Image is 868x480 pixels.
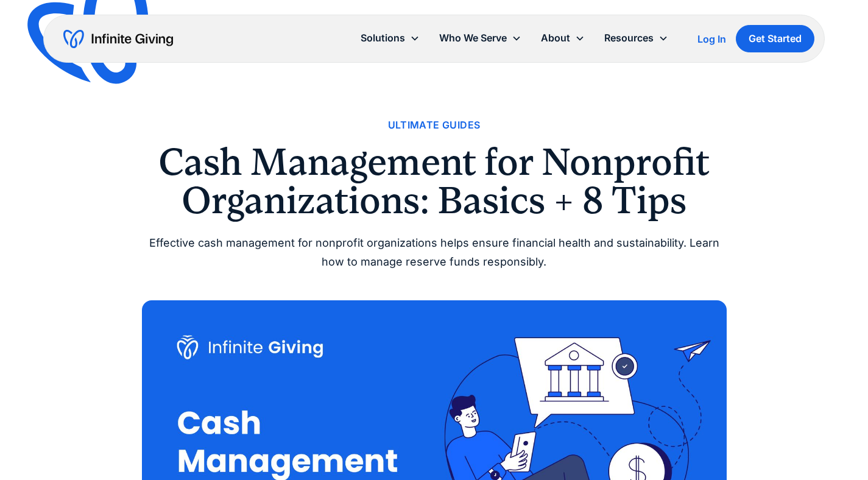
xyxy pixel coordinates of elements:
div: Effective cash management for nonprofit organizations helps ensure financial health and sustainab... [142,234,727,271]
div: Who We Serve [429,25,531,51]
a: home [63,29,173,49]
a: Log In [697,32,726,46]
h1: Cash Management for Nonprofit Organizations: Basics + 8 Tips [142,143,727,219]
div: Resources [595,25,678,51]
a: Get Started [736,25,814,52]
div: About [531,25,595,51]
a: Ultimate Guides [388,117,481,133]
div: Solutions [361,30,405,46]
div: Solutions [351,25,429,51]
div: Resources [604,30,654,46]
div: About [541,30,570,46]
div: Who We Serve [439,30,507,46]
div: Log In [697,34,726,44]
